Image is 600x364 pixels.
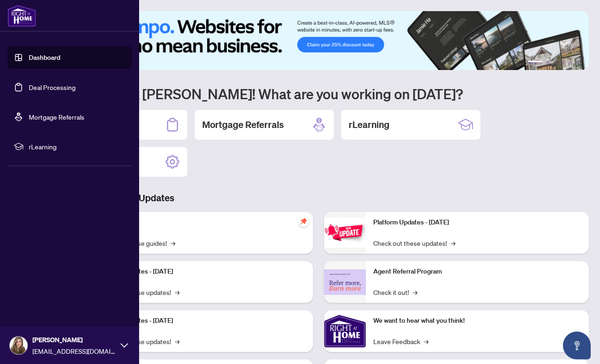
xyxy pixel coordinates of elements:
button: Open asap [563,332,591,359]
a: Deal Processing [29,83,76,91]
span: → [171,238,175,248]
span: rLearning [29,141,125,152]
button: 3 [554,61,557,64]
h3: Brokerage & Industry Updates [48,192,589,204]
img: We want to hear what you think! [324,310,366,352]
a: Leave Feedback→ [373,336,428,346]
a: Dashboard [29,53,60,62]
img: Profile Icon [10,337,27,354]
h2: Mortgage Referrals [202,118,284,131]
img: Platform Updates - June 23, 2025 [324,218,366,247]
p: Self-Help [97,217,306,228]
a: Check it out!→ [373,287,417,297]
button: 5 [568,61,572,64]
button: 2 [546,61,550,64]
span: [EMAIL_ADDRESS][DOMAIN_NAME] [32,346,116,356]
p: Platform Updates - [DATE] [97,316,306,326]
p: Agent Referral Program [373,267,581,277]
span: → [451,238,455,248]
button: 4 [561,61,565,64]
h2: rLearning [349,118,389,131]
h1: Welcome back [PERSON_NAME]! What are you working on [DATE]? [48,85,589,102]
img: logo [7,5,36,27]
span: → [413,287,417,297]
a: Mortgage Referrals [29,113,84,121]
img: Slide 0 [48,11,589,70]
span: pushpin [298,216,309,227]
img: Agent Referral Program [324,269,366,295]
span: → [175,287,179,297]
button: 1 [528,61,543,64]
span: → [175,336,179,346]
span: → [424,336,428,346]
p: We want to hear what you think! [373,316,581,326]
p: Platform Updates - [DATE] [373,217,581,228]
button: 6 [576,61,580,64]
span: [PERSON_NAME] [32,335,116,345]
p: Platform Updates - [DATE] [97,267,306,277]
a: Check out these updates!→ [373,238,455,248]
